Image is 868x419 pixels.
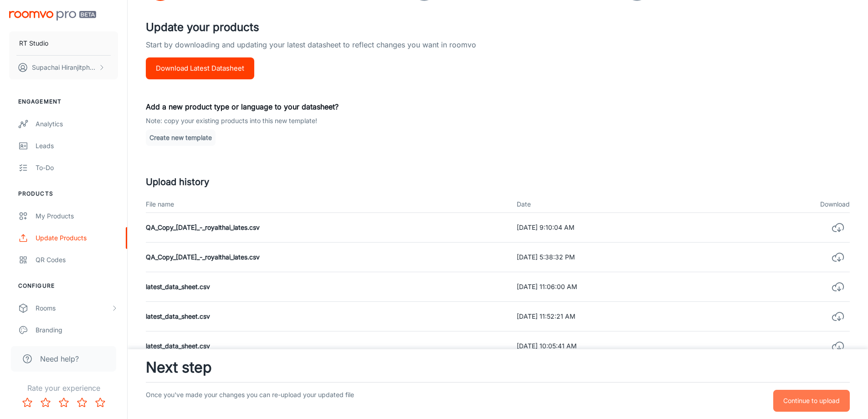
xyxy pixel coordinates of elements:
[146,101,850,112] p: Add a new product type or language to your datasheet?
[36,233,118,243] div: Update Products
[9,11,96,21] img: Roomvo PRO Beta
[146,57,254,79] button: Download Latest Datasheet
[146,390,603,412] p: Once you've made your changes you can re-upload your updated file
[9,56,118,79] button: Supachai Hiranjitphonchana
[146,39,850,57] p: Start by downloading and updating your latest datasheet to reflect changes you want in roomvo
[146,331,509,361] td: latest_data_sheet.csv
[509,213,739,243] td: [DATE] 9:10:04 AM
[91,393,109,412] button: Rate 5 star
[73,393,91,412] button: Rate 4 star
[9,31,118,55] button: RT Studio
[509,272,739,302] td: [DATE] 11:06:00 AM
[36,393,55,412] button: Rate 2 star
[509,196,739,213] th: Date
[36,255,118,265] div: QR Codes
[36,119,118,129] div: Analytics
[40,353,79,364] span: Need help?
[146,357,850,378] h3: Next step
[146,116,850,126] p: Note: copy your existing products into this new template!
[509,243,739,272] td: [DATE] 5:38:32 PM
[146,213,509,243] td: QA_Copy_[DATE]_-_royalthai_lates.csv
[146,243,509,272] td: QA_Copy_[DATE]_-_royalthai_lates.csv
[36,141,118,151] div: Leads
[36,303,111,313] div: Rooms
[55,393,73,412] button: Rate 3 star
[773,390,850,412] button: Continue to upload
[32,62,96,72] p: Supachai Hiranjitphonchana
[36,325,118,335] div: Branding
[509,331,739,361] td: [DATE] 10:05:41 AM
[146,19,850,36] h4: Update your products
[146,175,850,189] h5: Upload history
[36,163,118,173] div: To-do
[146,302,509,331] td: latest_data_sheet.csv
[783,396,840,406] p: Continue to upload
[146,129,216,146] button: Create new template
[739,196,850,213] th: Download
[19,38,48,48] p: RT Studio
[36,211,118,221] div: My Products
[18,393,36,412] button: Rate 1 star
[146,196,509,213] th: File name
[146,272,509,302] td: latest_data_sheet.csv
[7,383,120,393] p: Rate your experience
[509,302,739,331] td: [DATE] 11:52:21 AM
